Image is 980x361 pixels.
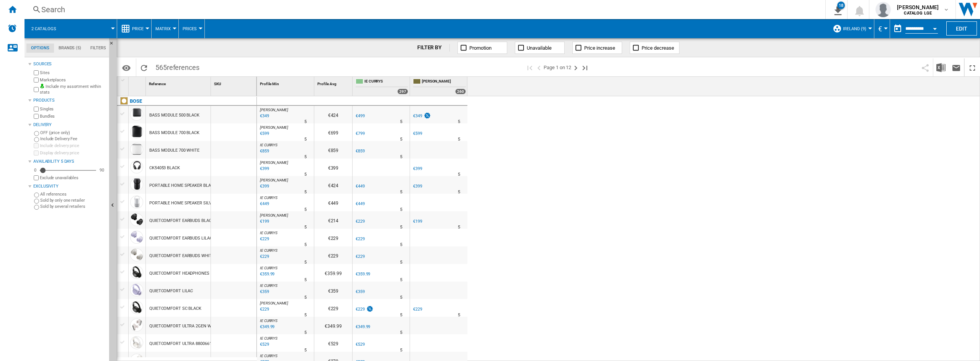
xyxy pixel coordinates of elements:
div: Last updated : Tuesday, 12 August 2025 00:12 [259,235,269,243]
span: € [878,25,882,33]
div: Sort None [212,77,256,89]
label: Sites [40,70,106,76]
div: €229 [314,246,352,264]
span: Matrix [155,26,171,31]
div: Last updated : Tuesday, 12 August 2025 00:54 [259,270,274,278]
img: excel-24x24.png [936,63,946,72]
img: alerts-logo.svg [8,24,17,33]
div: Ireland (9) [833,19,870,38]
span: IE CURRYS [364,79,408,85]
input: Bundles [34,114,39,119]
div: €529 [354,341,365,348]
div: [PERSON_NAME] 260 offers sold by IE HARVEY NORMAN [412,77,467,96]
div: Last updated : Tuesday, 12 August 2025 07:10 [259,218,269,225]
button: Price increase [572,42,622,54]
div: Delivery Time : 5 days [458,136,460,143]
button: Promotion [457,42,507,54]
span: IE CURRYS [260,283,278,288]
div: 297 offers sold by IE CURRYS [397,89,408,94]
div: QUIETCOMFORT EARBUDS WHITE SMOKE [149,247,230,265]
div: PORTABLE HOME SPEAKER BLACK [149,177,216,194]
span: 565 [152,58,203,74]
div: Reference Sort None [147,77,211,89]
span: 2 catalogs [31,26,56,31]
button: 2 catalogs [31,19,64,38]
button: md-calendar [890,21,905,36]
div: €359 [354,288,365,296]
div: Last updated : Tuesday, 12 August 2025 00:16 [259,253,269,261]
div: €599 [413,131,422,136]
div: Last updated : Tuesday, 12 August 2025 06:49 [259,165,269,173]
div: Delivery Time : 5 days [458,188,460,196]
span: IE CURRYS [260,266,278,270]
div: Delivery Time : 5 days [400,276,402,284]
div: €799 [356,131,365,136]
span: IE CURRYS [260,354,278,358]
div: €229 [356,254,365,259]
button: Unavailable [515,42,565,54]
button: Price [132,19,147,38]
button: Next page [571,58,580,76]
div: Last updated : Tuesday, 12 August 2025 06:46 [259,341,269,348]
div: Last updated : Tuesday, 12 August 2025 06:49 [259,147,269,155]
div: Delivery Time : 5 days [458,223,460,231]
span: [PERSON_NAME] [422,79,466,85]
div: Delivery [33,122,106,128]
div: €349.99 [314,317,352,334]
label: Include Delivery Fee [40,136,106,142]
div: BASS MODULE 700 WHITE [149,142,199,159]
div: Availability 5 Days [33,159,106,165]
div: €229 [354,235,365,243]
div: €199 [413,219,422,224]
div: Delivery Time : 5 days [304,276,307,284]
div: 260 offers sold by IE HARVEY NORMAN [455,89,466,94]
div: Price [121,19,147,38]
input: OFF (price only) [34,131,39,136]
div: Delivery Time : 5 days [400,346,402,354]
label: Exclude unavailables [40,175,106,181]
div: €214 [314,211,352,229]
div: €349.99 [354,323,370,331]
div: €399 [413,166,422,171]
div: €529 [314,334,352,352]
label: Include delivery price [40,143,106,149]
div: Matrix [155,19,175,38]
button: Options [119,61,134,74]
div: IE CURRYS 297 offers sold by IE CURRYS [354,77,410,96]
div: €229 [413,307,422,312]
input: Sites [34,70,39,75]
div: €424 [314,106,352,123]
div: €599 [412,130,422,138]
div: €229 [412,306,422,313]
div: Delivery Time : 5 days [304,346,307,354]
button: Send this report by email [949,58,964,76]
div: €229 [356,236,365,241]
span: [PERSON_NAME] [260,213,288,217]
div: €859 [354,147,365,155]
span: Prices [183,26,197,31]
md-slider: Availability [40,167,96,174]
div: €859 [314,141,352,159]
div: €349.99 [356,324,370,329]
div: Last updated : Tuesday, 12 August 2025 06:55 [259,130,269,138]
div: €199 [412,218,422,225]
div: Delivery Time : 5 days [304,223,307,231]
input: Include my assortment within stats [34,85,39,94]
span: SKU [214,82,221,86]
div: €229 [354,306,374,313]
div: €359.99 [314,264,352,282]
div: Delivery Time : 5 days [458,311,460,319]
button: First page [525,58,534,76]
div: €359 [314,282,352,299]
div: Delivery Time : 5 days [400,259,402,266]
div: BASS MODULE 700 BLACK [149,124,199,142]
md-tab-item: Brands (5) [54,44,86,53]
div: Delivery Time : 5 days [400,206,402,214]
div: €229 [354,218,365,225]
span: Profile Avg [317,82,336,86]
div: € [878,19,886,38]
div: Sort None [258,77,314,89]
div: Last updated : Tuesday, 12 August 2025 00:54 [259,288,269,296]
div: €359 [356,289,365,294]
b: CATALOG LGE [904,11,932,16]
